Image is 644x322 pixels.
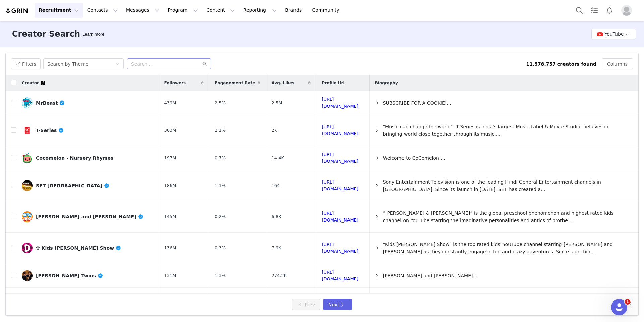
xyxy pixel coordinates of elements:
[164,99,176,106] span: 439M
[81,31,106,38] div: Tooltip anchor
[375,80,398,86] span: Biography
[375,215,379,219] i: icon: right
[375,184,379,188] i: icon: right
[375,101,379,105] i: icon: right
[12,28,80,40] h3: Creator Search
[83,3,122,18] button: Contacts
[164,3,202,18] button: Program
[22,153,154,163] a: Cocomelon - Nursery Rhymes
[164,245,176,251] span: 136M
[215,127,226,134] span: 2.1%
[322,211,358,223] a: [URL][DOMAIN_NAME]
[36,214,144,219] div: [PERSON_NAME] and [PERSON_NAME]
[322,152,358,164] a: [URL][DOMAIN_NAME]
[11,58,41,69] button: Filters
[322,270,358,281] a: [URL][DOMAIN_NAME]
[281,3,308,18] a: Brands
[370,205,630,228] div: icon: right“[PERSON_NAME] & [PERSON_NAME]” is the global preschool phenomenon and highest rated k...
[164,213,176,220] span: 145M
[322,80,344,86] span: Profile Url
[271,245,281,251] span: 7.9K
[215,272,226,279] span: 1.3%
[22,243,154,253] a: ✿ Kids [PERSON_NAME] Show
[22,97,154,108] a: MrBeast
[127,58,211,69] input: Search...
[370,174,630,197] div: icon: rightSony Entertainment Television is one of the leading Hindi General Entertainment channe...
[116,62,120,67] i: icon: down
[164,80,186,86] span: Followers
[370,268,630,283] div: icon: right[PERSON_NAME] and [PERSON_NAME]...
[587,3,602,18] a: Tasks
[292,299,320,310] button: Prev
[323,299,352,310] button: Next
[22,270,33,281] img: AIdro_licRUYkb1mqyEXaQPq67wtqgk7qinfWOEvc6gjnsSofu4=s480-c-k-c0x00ffffff-no-rj
[202,3,239,18] button: Content
[239,3,281,18] button: Reporting
[215,155,226,161] span: 0.7%
[370,292,630,315] div: icon: rightWelcome to [PERSON_NAME]'s universe - where [PERSON_NAME] and her parents play, learn,...
[22,97,33,108] img: nxYrc_1_2f77DoBadyxMTmv7ZpRZapHR5jbuYe7PlPd5cIRJxtNNEYyOC0ZsxaDyJJzXrnJiuDE=s480-c-k-c0x00ffffff-...
[35,3,83,18] button: Recruitment
[370,119,630,142] div: icon: right"Music can change the world". T-Series is India's largest Music Label & Movie Studio, ...
[591,29,636,39] button: YouTube
[375,274,379,278] i: icon: right
[308,3,346,18] a: Community
[22,153,33,163] img: AIdro_lPfVIUJedPeT8Sa0sR1OoH3ehJFJC16RcyvFgvduFPp_k=s480-c-k-c0x00ffffff-no-rj
[375,128,379,132] i: icon: right
[22,270,154,281] a: [PERSON_NAME] Twins
[215,182,226,189] span: 1.1%
[22,211,154,222] a: [PERSON_NAME] and [PERSON_NAME]
[164,127,176,134] span: 303M
[5,8,29,14] img: grin logo
[215,99,226,106] span: 2.5%
[215,213,226,220] span: 0.2%
[164,182,176,189] span: 186M
[602,58,633,69] button: Columns
[370,237,630,259] div: icon: right"Kids [PERSON_NAME] Show" is the top rated kids' YouTube channel starring [PERSON_NAME...
[164,155,176,161] span: 197M
[271,80,294,86] span: Avg. Likes
[322,179,358,191] a: [URL][DOMAIN_NAME]
[625,299,630,305] span: 1
[621,5,632,16] img: placeholder-profile.jpg
[322,97,358,109] a: [URL][DOMAIN_NAME]
[271,272,287,279] span: 274.2K
[322,242,358,254] a: [URL][DOMAIN_NAME]
[215,245,226,251] span: 0.3%
[271,213,281,220] span: 6.8K
[40,80,46,86] div: Tooltip anchor
[22,80,39,86] span: Creator
[375,246,379,250] i: icon: right
[22,180,154,191] a: SET [GEOGRAPHIC_DATA]
[22,211,33,222] img: il7dQx5fz3qs2ykOvWQVhtjT-_grY_oPmXlah13q694r_5zUS_7M33pBuUC34Cq0VearBaT1NOE=s480-c-k-c0x00ffffff-...
[22,180,33,191] img: vmmZsYmryt238vqck4KAYf69gOSu22ZfqVE3rwT1tYz4hr68xl7crIUK7kghQgR6RiB9IlQ5mQ=s480-c-k-c0x00ffffff-n...
[22,243,33,253] img: AIdro_nuak4aeQJInwMJxsb8MNlnuOKktlhlLQQl_7tnWoSF5no=s480-c-k-c0x00ffffff-no-rj
[375,156,379,160] i: icon: right
[36,155,113,161] div: Cocomelon - Nursery Rhymes
[370,95,630,111] div: icon: rightSUBSCRIBE FOR A COOKIE!...
[370,150,630,166] div: icon: rightWelcome to CoComelon!...
[47,59,88,69] div: Search by Theme
[611,299,627,315] iframe: Intercom live chat
[322,124,358,136] a: [URL][DOMAIN_NAME]
[22,125,154,136] a: T-Series
[36,245,121,251] div: ✿ Kids [PERSON_NAME] Show
[22,125,33,136] img: VunTf0NzCeboiPjbesBdnQuxaF3Lja7UGRbBGQAWRJgMSTj9TTLO3pS1X9qPOJGCNnmPrXeY=s480-c-k-c0x00ffffff-no-rj
[36,183,110,188] div: SET [GEOGRAPHIC_DATA]
[36,128,64,133] div: T-Series
[36,100,65,106] div: MrBeast
[122,3,163,18] button: Messages
[526,61,596,68] div: 11,578,757 creators found
[271,127,277,134] span: 2K
[602,3,617,18] button: Notifications
[271,99,282,106] span: 2.5M
[617,5,639,16] button: Profile
[271,182,280,189] span: 164
[572,3,587,18] button: Search
[215,80,255,86] span: Engagement Rate
[202,62,207,66] i: icon: search
[164,272,176,279] span: 131M
[36,273,103,278] div: [PERSON_NAME] Twins
[271,155,284,161] span: 14.4K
